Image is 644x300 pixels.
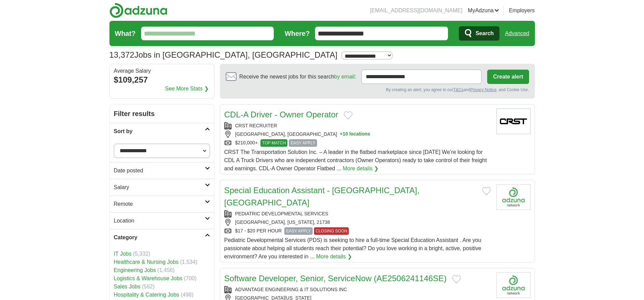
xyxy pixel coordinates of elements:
[114,267,156,273] a: Engineering Jobs
[110,179,214,196] a: Salary
[109,3,167,18] img: Adzuna logo
[476,27,494,40] span: Search
[370,6,462,15] li: [EMAIL_ADDRESS][DOMAIN_NAME]
[110,212,214,229] a: Location
[114,251,132,257] a: IT Jobs
[114,68,210,74] div: Average Salary
[224,131,491,138] div: [GEOGRAPHIC_DATA], [GEOGRAPHIC_DATA]
[224,227,491,235] div: $17 - $20 PER HOUR
[110,229,214,246] a: Category
[340,131,370,138] button: +10 locations
[184,275,196,281] span: (700)
[115,28,136,39] label: What?
[453,87,463,92] a: T&Cs
[505,27,529,40] a: Advanced
[316,253,352,261] a: More details ❯
[110,162,214,179] a: Date posted
[226,87,529,93] div: By creating an alert, you agree to our and , and Cookie Use.
[114,275,182,281] a: Logistics & Warehouse Jobs
[180,259,197,265] span: (1,534)
[133,251,150,257] span: (5,332)
[344,111,353,119] button: Add to favorite jobs
[284,227,312,235] span: EASY APPLY
[110,123,214,140] a: Sort by
[314,227,349,235] span: CLOSING SOON
[496,184,530,210] img: Company logo
[114,200,205,208] h2: Remote
[468,6,499,15] a: MyAdzuna
[496,109,530,134] img: Company logo
[343,165,378,173] a: More details ❯
[181,292,193,298] span: (498)
[114,259,179,265] a: Healthcare & Nursing Jobs
[496,272,530,298] img: Company logo
[470,87,496,92] a: Privacy Notice
[114,167,205,175] h2: Date posted
[289,139,317,147] span: EASY APPLY
[114,183,205,191] h2: Salary
[158,267,175,273] span: (1,456)
[224,149,487,171] span: CRST The Transportation Solution Inc. – A leader in the flatbed marketplace since [DATE] We’re lo...
[224,139,491,147] div: $210,000+
[224,110,339,119] a: CDL-A Driver - Owner Operator
[285,28,310,39] label: Where?
[340,131,343,138] span: +
[114,284,140,289] a: Sales Jobs
[224,237,481,259] span: Pediatric Developmental Services (PDS) is seeking to hire a full-time Special Education Assistant...
[452,275,461,283] button: Add to favorite jobs
[224,186,420,207] a: Special Education Assistant - [GEOGRAPHIC_DATA], [GEOGRAPHIC_DATA]
[142,284,154,289] span: (582)
[114,217,205,225] h2: Location
[109,49,134,61] span: 13,372
[114,74,210,86] div: $109,257
[459,26,499,41] button: Search
[334,74,355,80] a: by email
[114,233,205,242] h2: Category
[239,73,356,81] span: Receive the newest jobs for this search :
[260,139,287,147] span: TOP MATCH
[110,196,214,212] a: Remote
[224,122,491,129] div: CRST RECRUITER
[114,127,205,135] h2: Sort by
[224,219,491,226] div: [GEOGRAPHIC_DATA], [US_STATE], 21738
[165,85,209,93] a: See More Stats ❯
[482,187,491,195] button: Add to favorite jobs
[109,50,338,59] h1: Jobs in [GEOGRAPHIC_DATA], [GEOGRAPHIC_DATA]
[224,286,491,293] div: ADVANTAGE ENGINEERING & IT SOLUTIONS INC
[224,210,491,217] div: PEDIATRIC DEVELOPMENTAL SERVICES
[224,274,447,283] a: Software Developer, Senior, ServiceNow (AE2506241146SE)
[487,70,529,84] button: Create alert
[114,292,179,298] a: Hospitality & Catering Jobs
[509,6,535,15] a: Employers
[110,104,214,123] h2: Filter results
